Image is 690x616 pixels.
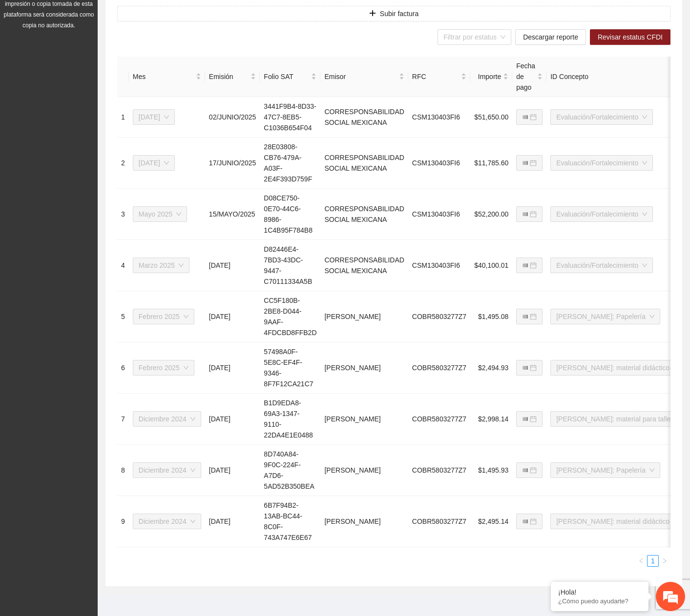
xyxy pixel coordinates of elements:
th: RFC [408,57,470,97]
span: Diciembre 2024 [139,412,195,426]
td: COBR5803277Z7 [408,394,470,445]
td: B1D9EDA8-69A3-1347-9110-22DA4E1E0488 [260,394,320,445]
td: 28E03808-CB76-479A-A03F-2E4F393D759F [260,138,320,189]
td: $11,785.60 [470,138,512,189]
td: CSM130403FI6 [408,240,470,291]
span: Diciembre 2024 [139,514,195,529]
button: Revisar estatus CFDI [590,29,670,45]
td: $2,998.14 [470,394,512,445]
td: 8D740A84-9F0C-224F-A7D6-5AD52B350BEA [260,445,320,496]
td: [DATE] [205,445,260,496]
td: 4 [117,240,129,291]
td: $52,200.00 [470,189,512,240]
td: 3 [117,189,129,240]
td: 7 [117,394,129,445]
td: $1,495.08 [470,291,512,342]
div: ¡Hola! [558,588,641,596]
th: Emisión [205,57,260,97]
a: 1 [648,556,658,566]
td: 3441F9B4-8D33-47C7-8EB5-C1036B654F04 [260,97,320,138]
th: Folio SAT [260,57,320,97]
td: CSM130403FI6 [408,97,470,138]
span: Febrero 2025 [139,309,188,324]
td: [PERSON_NAME] [320,496,408,547]
button: right [659,555,670,567]
td: [DATE] [205,342,260,394]
td: CSM130403FI6 [408,138,470,189]
td: D82446E4-7BD3-43DC-9447-C70111334A5B [260,240,320,291]
td: [PERSON_NAME] [320,445,408,496]
td: [DATE] [205,496,260,547]
td: 5 [117,291,129,342]
td: CORRESPONSABILIDAD SOCIAL MEXICANA [320,97,408,138]
button: plusSubir factura [117,6,670,21]
span: Evaluación/Fortalecimiento [556,156,647,170]
td: $1,495.93 [470,445,512,496]
td: [DATE] [205,394,260,445]
span: Evaluación/Fortalecimiento [556,258,647,273]
td: COBR5803277Z7 [408,496,470,547]
div: Minimizar ventana de chat en vivo [160,5,184,28]
button: Descargar reporte [515,29,586,45]
td: 6 [117,342,129,394]
td: 15/MAYO/2025 [205,189,260,240]
td: 9 [117,496,129,547]
span: Descargar reporte [523,32,578,42]
td: $51,650.00 [470,97,512,138]
th: Fecha de pago [512,57,546,97]
li: Next Page [659,555,670,567]
td: COBR5803277Z7 [408,445,470,496]
span: Mayo 2025 [139,207,181,221]
td: CORRESPONSABILIDAD SOCIAL MEXICANA [320,138,408,189]
span: Emisión [209,71,249,82]
td: COBR5803277Z7 [408,291,470,342]
span: Marzo 2025 [139,258,184,273]
td: $2,495.14 [470,496,512,547]
span: Julio 2025 [139,110,169,124]
span: Mes [133,71,194,82]
li: 1 [647,555,659,567]
th: Importe [470,57,512,97]
td: CORRESPONSABILIDAD SOCIAL MEXICANA [320,189,408,240]
td: CSM130403FI6 [408,189,470,240]
td: COBR5803277Z7 [408,342,470,394]
span: Evaluación/Fortalecimiento [556,207,647,221]
span: Subir factura [380,8,418,19]
span: Estamos en línea. [57,130,135,229]
span: left [638,558,644,564]
span: Diciembre 2024 [139,463,195,477]
span: right [662,558,668,564]
span: Emisor [324,71,397,82]
td: [DATE] [205,291,260,342]
span: Folio SAT [264,71,309,82]
div: Chatee con nosotros ahora [51,50,164,62]
td: 17/JUNIO/2025 [205,138,260,189]
span: Julio 2025 [139,156,169,170]
td: 6B7F94B2-13AB-BC44-8C0F-743A747E6E67 [260,496,320,547]
td: $2,494.93 [470,342,512,394]
span: RFC [412,71,459,82]
th: Emisor [320,57,408,97]
textarea: Escriba su mensaje y pulse “Intro” [5,266,186,300]
span: Febrero 2025 [139,360,188,375]
td: 57498A0F-5E8C-EF4F-9346-8F7F12CA21C7 [260,342,320,394]
span: Fecha de pago [516,60,535,93]
td: 2 [117,138,129,189]
td: [PERSON_NAME] [320,394,408,445]
td: CC5F180B-2BE8-D044-9AAF-4FDCBD8FFB2D [260,291,320,342]
td: CORRESPONSABILIDAD SOCIAL MEXICANA [320,240,408,291]
td: 02/JUNIO/2025 [205,97,260,138]
td: [DATE] [205,240,260,291]
li: Previous Page [635,555,647,567]
span: Evaluación/Fortalecimiento [556,110,647,124]
td: [PERSON_NAME] [320,342,408,394]
td: $40,100.01 [470,240,512,291]
th: Mes [129,57,205,97]
td: 8 [117,445,129,496]
td: [PERSON_NAME] [320,291,408,342]
p: ¿Cómo puedo ayudarte? [558,597,641,605]
td: 1 [117,97,129,138]
span: Revisar estatus CFDI [598,32,663,42]
span: Cuauhtémoc: Papelería [556,309,654,324]
td: D08CE750-0E70-44C6-8986-1C4B95F784B8 [260,189,320,240]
